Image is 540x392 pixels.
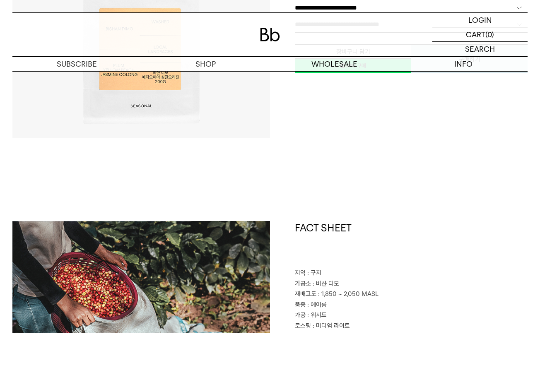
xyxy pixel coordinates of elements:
[432,27,528,42] a: CART (0)
[141,57,270,71] a: SHOP
[295,221,528,268] h1: FACT SHEET
[270,57,399,71] p: WHOLESALE
[307,269,321,277] span: : 구지
[313,280,339,287] span: : 비샨 디모
[399,57,528,71] p: INFO
[466,27,485,41] p: CART
[12,221,270,333] img: 에티오피아 비샨 디모
[307,311,327,319] span: : 워시드
[295,290,316,298] span: 재배고도
[295,311,306,319] span: 가공
[313,322,350,329] span: : 미디엄 라이트
[318,290,378,298] span: : 1,850 ~ 2,050 MASL
[485,27,494,41] p: (0)
[411,44,528,73] button: 구매하기
[295,280,311,287] span: 가공소
[295,301,306,308] span: 품종
[260,28,280,41] img: 로고
[12,57,141,71] a: SUBSCRIBE
[465,42,495,56] p: SEARCH
[295,269,306,277] span: 지역
[295,322,311,329] span: 로스팅
[307,301,327,308] span: : 에어룸
[432,13,528,27] a: LOGIN
[468,13,492,27] p: LOGIN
